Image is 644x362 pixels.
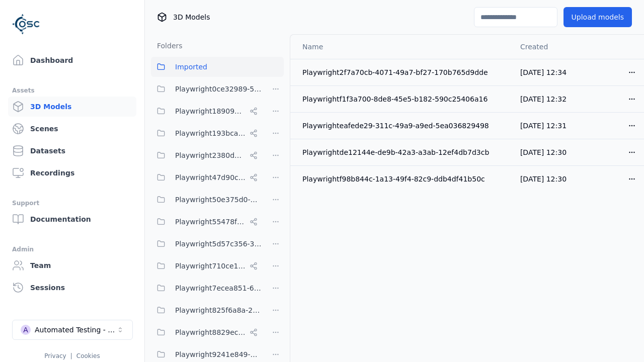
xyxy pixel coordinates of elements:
button: Playwright50e375d0-6f38-48a7-96e0-b0dcfa24b72f [151,190,262,210]
a: Cookies [76,352,100,359]
span: Playwright193bca0e-57fa-418d-8ea9-45122e711dc7 [175,127,246,139]
span: Playwright55478f86-28dc-49b8-8d1f-c7b13b14578c [175,216,246,228]
span: [DATE] 12:30 [520,175,567,183]
a: Privacy [44,352,66,359]
span: Playwright0ce32989-52d0-45cf-b5b9-59d5033d313a [175,83,262,95]
a: Scenes [8,119,136,139]
a: Sessions [8,278,136,298]
span: Playwright50e375d0-6f38-48a7-96e0-b0dcfa24b72f [175,194,262,206]
a: 3D Models [8,97,136,117]
div: Automated Testing - Playwright [35,325,116,335]
span: [DATE] 12:30 [520,148,567,156]
button: Playwright825f6a8a-2a7a-425c-94f7-650318982f69 [151,300,262,320]
div: Assets [12,84,132,97]
span: 3D Models [173,12,210,22]
span: | [70,352,72,359]
div: A [21,325,31,335]
button: Upload models [563,7,632,27]
button: Playwright7ecea851-649a-419a-985e-fcff41a98b20 [151,278,262,298]
div: Playwrightf1f3a700-8de8-45e5-b182-590c25406a16 [302,94,504,104]
span: Imported [175,61,207,73]
span: Playwright47d90cf2-c635-4353-ba3b-5d4538945666 [175,171,246,184]
div: Playwright2f7a70cb-4071-49a7-bf27-170b765d9dde [302,67,504,77]
button: Select a workspace [12,320,133,340]
button: Playwright55478f86-28dc-49b8-8d1f-c7b13b14578c [151,212,262,232]
button: Playwright193bca0e-57fa-418d-8ea9-45122e711dc7 [151,123,262,143]
img: Logo [12,10,40,38]
div: Playwrightde12144e-de9b-42a3-a3ab-12ef4db7d3cb [302,147,504,157]
span: Playwright7ecea851-649a-419a-985e-fcff41a98b20 [175,282,262,294]
a: Dashboard [8,50,136,70]
button: Playwright18909032-8d07-45c5-9c81-9eec75d0b16b [151,101,262,121]
span: [DATE] 12:34 [520,68,567,76]
a: Recordings [8,163,136,183]
span: Playwright710ce123-85fd-4f8c-9759-23c3308d8830 [175,260,246,272]
div: Playwrighteafede29-311c-49a9-a9ed-5ea036829498 [302,121,504,131]
span: Playwright8829ec83-5e68-4376-b984-049061a310ed [175,326,246,338]
a: Team [8,255,136,276]
span: Playwright18909032-8d07-45c5-9c81-9eec75d0b16b [175,105,246,117]
div: Support [12,197,132,209]
div: Admin [12,243,132,255]
span: Playwright9241e849-7ba1-474f-9275-02cfa81d37fc [175,348,262,360]
span: [DATE] 12:31 [520,122,567,130]
span: [DATE] 12:32 [520,95,567,103]
th: Name [290,35,512,59]
span: Playwright5d57c356-39f7-47ed-9ab9-d0409ac6cddc [175,238,262,250]
div: Playwrightf98b844c-1a13-49f4-82c9-ddb4df41b50c [302,174,504,184]
button: Playwright8829ec83-5e68-4376-b984-049061a310ed [151,322,262,342]
a: Documentation [8,209,136,229]
span: Playwright2380d3f5-cebf-494e-b965-66be4d67505e [175,149,246,161]
button: Playwright5d57c356-39f7-47ed-9ab9-d0409ac6cddc [151,234,262,254]
th: Created [512,35,579,59]
button: Playwright710ce123-85fd-4f8c-9759-23c3308d8830 [151,256,262,276]
button: Playwright47d90cf2-c635-4353-ba3b-5d4538945666 [151,167,262,188]
h3: Folders [151,41,183,51]
span: Playwright825f6a8a-2a7a-425c-94f7-650318982f69 [175,304,262,316]
a: Datasets [8,141,136,161]
button: Playwright0ce32989-52d0-45cf-b5b9-59d5033d313a [151,79,262,99]
button: Imported [151,57,284,77]
button: Playwright2380d3f5-cebf-494e-b965-66be4d67505e [151,145,262,165]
